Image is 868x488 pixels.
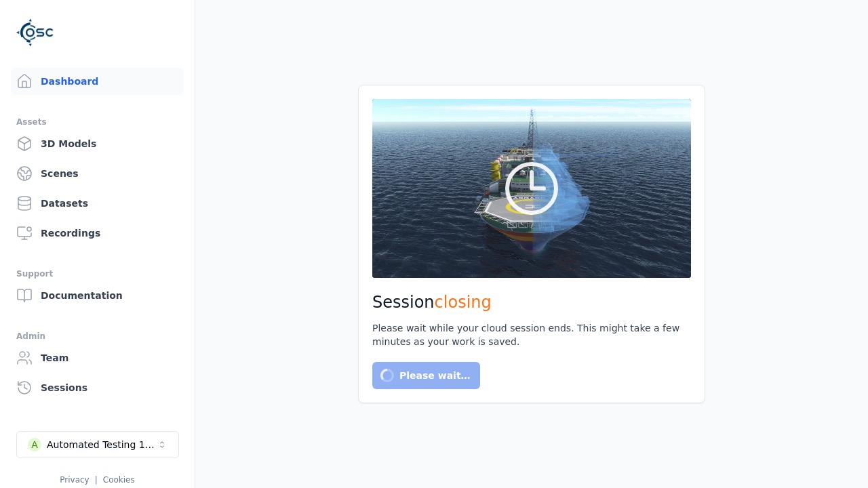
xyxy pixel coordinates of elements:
a: Scenes [11,160,184,187]
span: | [95,475,98,485]
div: A [28,438,41,451]
a: Team [11,344,184,371]
a: Recordings [11,220,184,247]
a: Dashboard [11,68,184,95]
div: Admin [16,328,178,344]
a: Cookies [103,475,135,485]
div: Assets [16,114,178,130]
div: Support [16,266,178,282]
button: Please wait… [372,362,480,389]
h2: Session [372,291,691,313]
button: Select a workspace [16,431,179,458]
a: Sessions [11,374,184,401]
a: Privacy [60,475,89,485]
span: closing [435,293,492,312]
div: Automated Testing 1 - Playwright [47,438,157,451]
a: Documentation [11,282,184,309]
div: Please wait while your cloud session ends. This might take a few minutes as your work is saved. [372,321,691,348]
a: Datasets [11,190,184,217]
a: 3D Models [11,130,184,157]
img: Logo [16,14,54,52]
